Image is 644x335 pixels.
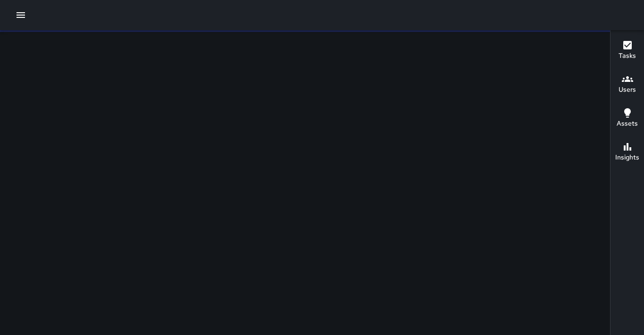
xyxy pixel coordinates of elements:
button: Users [611,68,644,102]
button: Assets [611,102,644,136]
h6: Tasks [619,51,636,61]
h6: Insights [615,152,639,163]
button: Insights [611,136,644,169]
button: Tasks [611,34,644,68]
h6: Users [619,85,636,95]
h6: Assets [617,119,638,129]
